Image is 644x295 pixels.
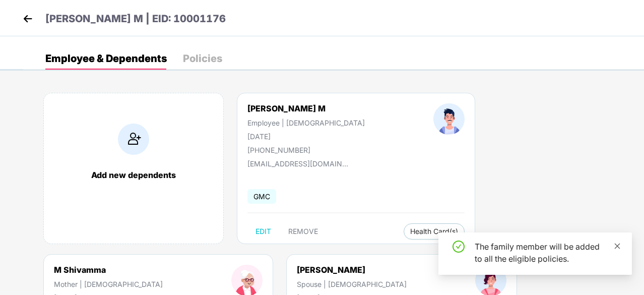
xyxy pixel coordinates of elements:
div: The family member will be added to all the eligible policies. [475,241,620,265]
div: [EMAIL_ADDRESS][DOMAIN_NAME] [247,159,348,168]
div: Employee | [DEMOGRAPHIC_DATA] [247,119,365,127]
p: [PERSON_NAME] M | EID: 10001176 [45,11,226,27]
div: Spouse | [DEMOGRAPHIC_DATA] [297,280,407,288]
div: [PERSON_NAME] M [247,103,365,113]
div: M Shivamma [54,265,163,275]
span: REMOVE [288,227,318,235]
div: [DATE] [247,132,365,141]
button: Health Card(s) [404,223,465,240]
div: [PHONE_NUMBER] [247,146,365,154]
button: EDIT [247,223,279,240]
span: check-circle [453,241,465,253]
div: Mother | [DEMOGRAPHIC_DATA] [54,280,163,288]
span: EDIT [255,227,271,235]
img: profileImage [433,103,465,135]
div: Add new dependents [54,170,213,180]
div: Employee & Dependents [45,53,167,64]
div: [PERSON_NAME] [297,265,407,275]
span: Health Card(s) [410,229,458,234]
button: REMOVE [280,223,326,240]
div: Policies [183,53,222,64]
span: close [614,243,621,250]
span: GMC [247,189,276,204]
img: back [20,11,35,26]
img: addIcon [118,124,149,155]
